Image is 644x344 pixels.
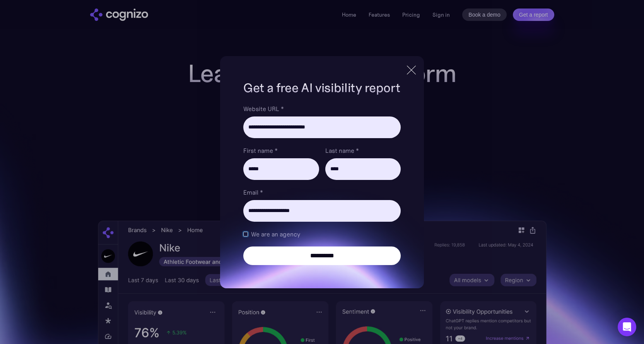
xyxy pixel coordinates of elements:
[618,318,636,336] div: Open Intercom Messenger
[251,229,300,239] span: We are an agency
[243,146,319,155] label: First name *
[325,146,401,155] label: Last name *
[243,188,400,197] label: Email *
[243,104,400,113] label: Website URL *
[243,104,400,265] form: Brand Report Form
[243,79,400,96] h1: Get a free AI visibility report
